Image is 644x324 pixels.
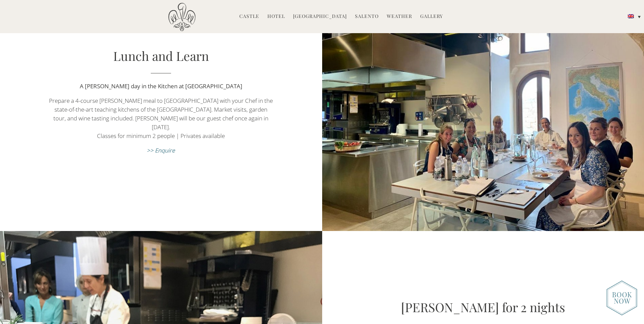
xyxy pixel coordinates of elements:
[355,13,379,21] a: Salento
[147,146,175,154] a: >> Enquire
[293,13,347,21] a: [GEOGRAPHIC_DATA]
[606,280,637,316] img: new-booknow.png
[48,96,274,140] p: Prepare a 4-course [PERSON_NAME] meal to [GEOGRAPHIC_DATA] with your Chef in the state-of-the-art...
[80,82,242,90] strong: A [PERSON_NAME] day in the Kitchen at [GEOGRAPHIC_DATA]
[628,14,634,18] img: English
[401,299,565,315] a: [PERSON_NAME] for 2 nights
[420,13,443,21] a: Gallery
[168,3,195,31] img: Castello di Ugento
[113,47,209,64] a: Lunch and Learn
[267,13,285,21] a: Hotel
[239,13,259,21] a: Castle
[387,13,412,21] a: Weather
